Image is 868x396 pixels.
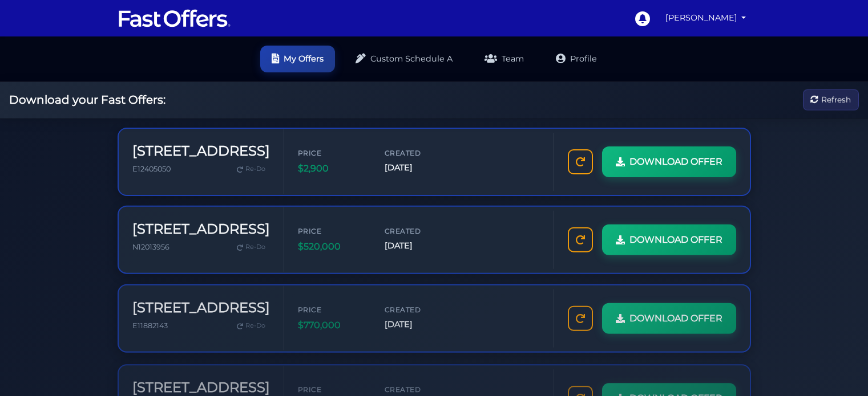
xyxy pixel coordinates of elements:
span: E11882143 [132,320,168,328]
span: N12013956 [132,242,169,251]
span: Refresh [821,93,851,106]
span: $2,900 [298,161,366,176]
span: Re-Do [245,164,265,174]
h2: Download your Fast Offers: [9,93,165,107]
button: Refresh [803,89,859,111]
span: Re-Do [245,319,265,329]
span: $520,000 [298,239,366,254]
span: Price [298,380,366,391]
span: Price [298,225,366,236]
span: [DATE] [385,161,453,174]
span: Re-Do [245,242,265,252]
a: DOWNLOAD OFFER [602,224,736,255]
span: Created [385,380,453,391]
a: Re-Do [232,239,270,254]
h3: [STREET_ADDRESS] [132,143,270,160]
span: Created [385,225,453,236]
span: Created [385,148,453,158]
span: DOWNLOAD OFFER [629,232,722,247]
h3: [STREET_ADDRESS] [132,298,270,315]
h3: [STREET_ADDRESS] [132,375,270,392]
a: [PERSON_NAME] [661,7,751,29]
span: DOWNLOAD OFFER [629,154,722,169]
a: My Offers [260,46,335,72]
a: Profile [544,46,608,72]
span: $770,000 [298,316,366,331]
a: Re-Do [232,162,270,177]
span: Created [385,303,453,313]
span: [DATE] [385,239,453,252]
span: Price [298,303,366,313]
a: Team [473,46,535,72]
a: Custom Schedule A [344,46,464,72]
span: Price [298,148,366,158]
a: DOWNLOAD OFFER [602,301,736,332]
h3: [STREET_ADDRESS] [132,221,270,237]
a: DOWNLOAD OFFER [602,146,736,177]
a: Re-Do [232,317,270,332]
span: [DATE] [385,316,453,329]
span: E12405050 [132,165,171,173]
span: DOWNLOAD OFFER [629,309,722,324]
